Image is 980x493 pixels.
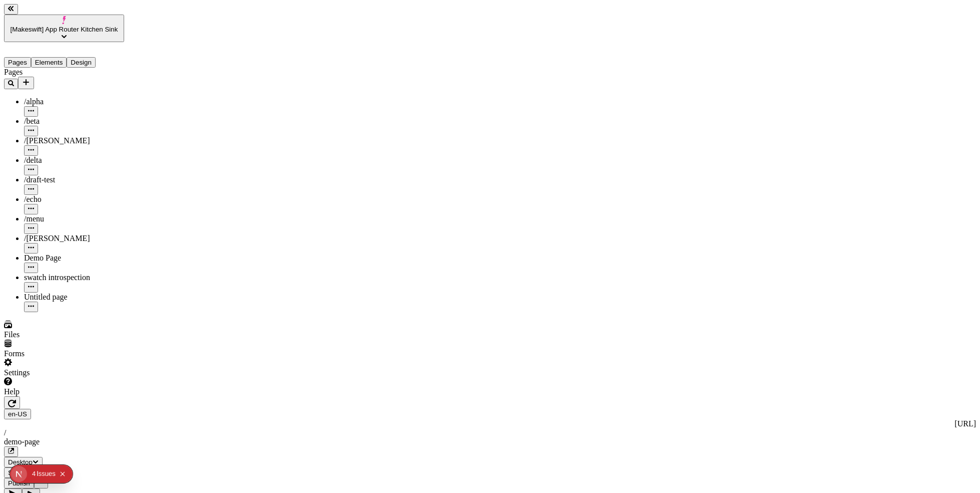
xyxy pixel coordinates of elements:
span: Publish [8,479,30,487]
div: Demo Page [24,254,124,263]
div: Untitled page [24,293,124,302]
button: Publish [4,478,34,488]
div: /delta [24,156,124,165]
span: Desktop [8,458,33,466]
button: Add new [18,77,34,89]
button: Open locale picker [4,409,31,419]
div: /alpha [24,97,124,106]
button: Desktop [4,457,43,467]
span: [Makeswift] App Router Kitchen Sink [11,26,118,33]
div: Help [4,387,124,396]
div: Pages [4,68,124,77]
div: /echo [24,195,124,204]
button: Elements [31,57,67,68]
div: swatch introspection [24,273,124,282]
button: [Makeswift] App Router Kitchen Sink [4,15,124,42]
div: Files [4,330,124,339]
button: Design [67,57,96,68]
div: Forms [4,349,124,358]
div: /[PERSON_NAME] [24,136,124,145]
div: /beta [24,117,124,126]
button: Pages [4,57,31,68]
div: [URL] [4,419,976,428]
span: en-US [8,410,27,418]
div: demo-page [4,437,976,446]
p: Cookie Test Route [4,8,146,17]
button: Share [4,467,30,478]
div: /menu [24,214,124,223]
div: /[PERSON_NAME] [24,234,124,243]
div: /draft-test [24,175,124,184]
div: Settings [4,368,124,377]
span: Share [8,469,26,476]
div: / [4,428,976,437]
